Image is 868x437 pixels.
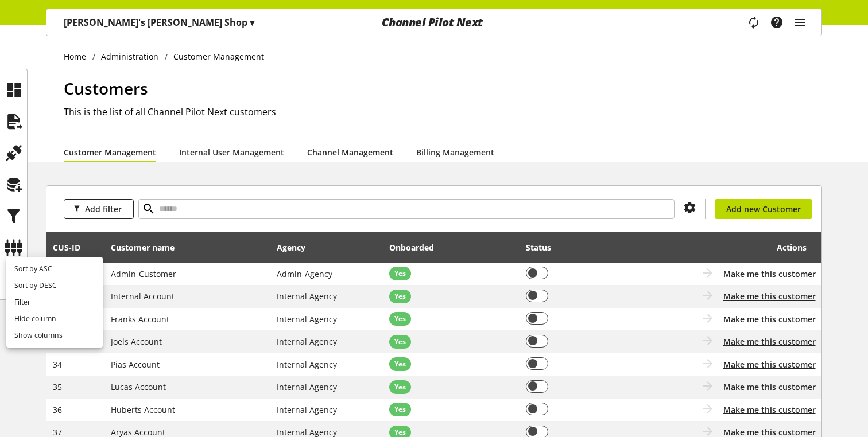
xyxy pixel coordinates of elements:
span: Customers [64,77,148,99]
span: Internal Agency [277,404,337,415]
button: Make me this customer [723,290,816,302]
div: Agency [277,241,317,253]
h2: This is the list of all Channel Pilot Next customers [64,105,822,119]
a: Channel Management [307,146,393,158]
button: Make me this customer [723,358,816,370]
p: [PERSON_NAME]'s [PERSON_NAME] Shop [64,15,254,29]
button: Make me this customer [723,381,816,393]
button: Make me this customer [723,268,816,280]
span: Internal Agency [277,359,337,370]
a: Administration [95,50,165,63]
span: 36 [53,404,62,415]
span: Yes [394,404,406,415]
span: Yes [394,314,406,324]
div: CUS-⁠ID [53,241,92,253]
div: Customer name [111,241,186,253]
span: Franks Account [111,314,169,325]
span: Internal Agency [277,291,337,302]
span: Yes [394,337,406,347]
span: Joels Account [111,336,162,347]
button: Make me this customer [723,335,816,348]
span: Admin-Customer [111,268,176,279]
a: Sort by DESC [6,278,103,294]
span: Admin-Agency [277,268,332,279]
span: Yes [394,291,406,302]
a: Sort by ASC [6,261,103,278]
a: Internal User Management [179,146,284,158]
span: Lucas Account [111,381,166,392]
span: Internal Agency [277,314,337,325]
a: Add new Customer [715,199,812,219]
div: Onboarded [389,241,445,253]
a: Filter [6,294,103,311]
span: Yes [394,382,406,392]
span: Add new Customer [726,203,801,215]
a: Home [64,50,92,63]
span: ▾ [250,16,254,29]
span: Yes [394,359,406,369]
span: Internal Agency [277,381,337,392]
span: Internal Agency [277,336,337,347]
span: Yes [394,268,406,279]
button: Make me this customer [723,404,816,416]
span: Huberts Account [111,404,175,415]
a: Hide column [6,310,103,327]
a: Billing Management [416,146,494,158]
div: Actions [633,236,806,259]
button: Make me this customer [723,313,816,325]
span: 35 [53,381,62,392]
nav: main navigation [46,9,822,36]
span: 34 [53,359,62,370]
span: Pias Account [111,359,160,370]
span: Internal Account [111,291,175,302]
button: Add filter [64,199,134,219]
a: Customer Management [64,146,156,158]
span: Add filter [85,203,122,215]
div: Status [526,241,563,253]
a: Show columns [6,327,103,344]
